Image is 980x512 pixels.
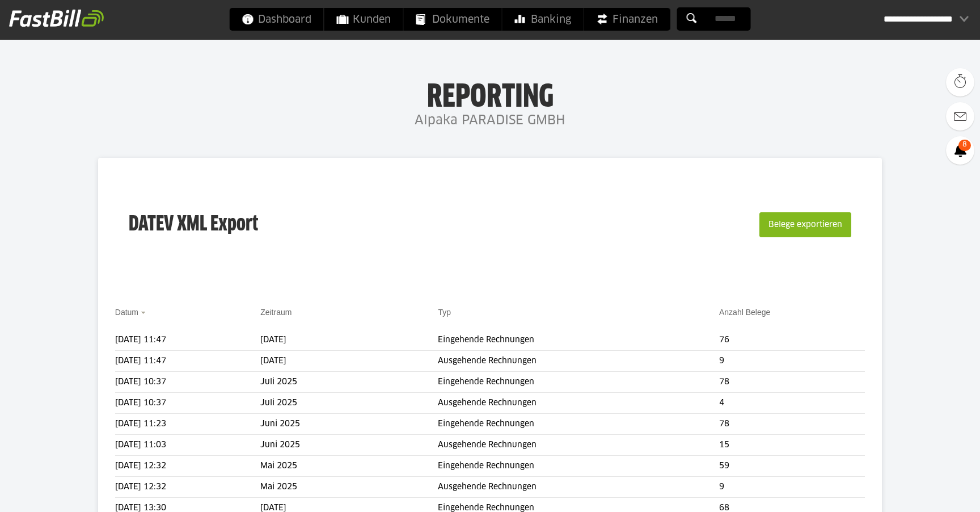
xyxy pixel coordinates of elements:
[438,477,719,498] td: Ausgehende Rechnungen
[115,456,260,477] td: [DATE] 12:32
[438,351,719,372] td: Ausgehende Rechnungen
[115,435,260,456] td: [DATE] 11:03
[260,477,438,498] td: Mai 2025
[115,372,260,393] td: [DATE] 10:37
[242,8,311,31] span: Dashboard
[438,414,719,435] td: Eingehende Rechnungen
[404,8,502,31] a: Dokumente
[337,8,391,31] span: Kunden
[129,188,258,261] h3: DATEV XML Export
[515,8,571,31] span: Banking
[115,414,260,435] td: [DATE] 11:23
[719,393,865,414] td: 4
[438,393,719,414] td: Ausgehende Rechnungen
[719,414,865,435] td: 78
[438,456,719,477] td: Eingehende Rechnungen
[719,435,865,456] td: 15
[260,393,438,414] td: Juli 2025
[260,308,292,317] a: Zeitraum
[260,456,438,477] td: Mai 2025
[438,435,719,456] td: Ausgehende Rechnungen
[230,8,324,31] a: Dashboard
[719,477,865,498] td: 9
[719,351,865,372] td: 9
[9,9,104,27] img: fastbill_logo_white.png
[115,330,260,351] td: [DATE] 11:47
[260,351,438,372] td: [DATE]
[115,477,260,498] td: [DATE] 12:32
[759,212,851,237] button: Belege exportieren
[260,330,438,351] td: [DATE]
[260,435,438,456] td: Juni 2025
[260,372,438,393] td: Juli 2025
[260,414,438,435] td: Juni 2025
[719,456,865,477] td: 59
[719,372,865,393] td: 78
[113,80,867,110] h1: Reporting
[438,330,719,351] td: Eingehende Rechnungen
[438,308,451,317] a: Typ
[584,8,670,31] a: Finanzen
[141,312,148,314] img: sort_desc.gif
[324,8,403,31] a: Kunden
[115,393,260,414] td: [DATE] 10:37
[946,136,974,165] a: 8
[416,8,489,31] span: Dokumente
[958,140,971,151] span: 8
[597,8,658,31] span: Finanzen
[719,308,770,317] a: Anzahl Belege
[115,351,260,372] td: [DATE] 11:47
[502,8,584,31] a: Banking
[438,372,719,393] td: Eingehende Rechnungen
[115,308,138,317] a: Datum
[719,330,865,351] td: 76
